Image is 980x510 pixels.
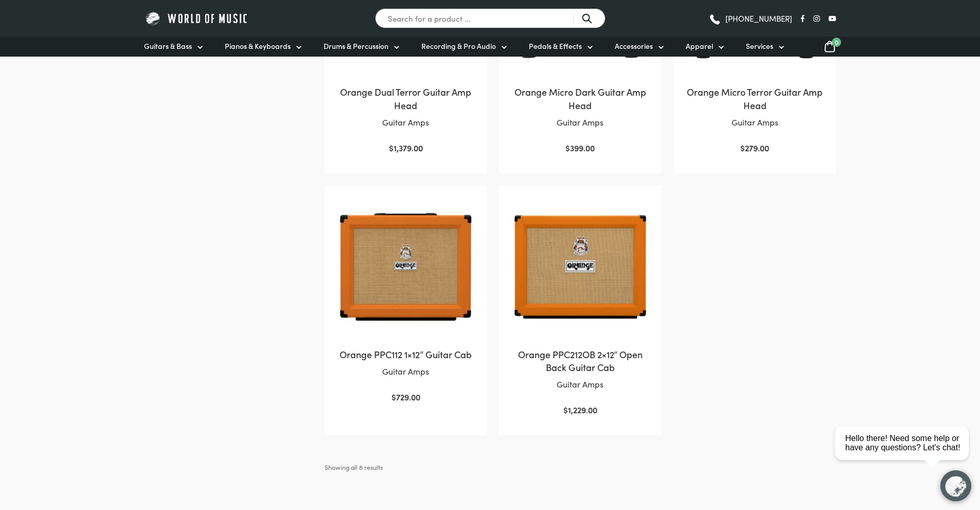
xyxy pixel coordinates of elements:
[391,391,396,402] span: $
[740,142,745,153] span: $
[746,41,773,51] span: Services
[563,404,597,415] bdi: 1,229.00
[389,142,394,153] span: $
[391,391,420,402] bdi: 729.00
[509,85,651,111] h2: Orange Micro Dark Guitar Amp Head
[686,41,713,51] span: Apparel
[335,116,476,129] p: Guitar Amps
[684,116,826,129] p: Guitar Amps
[509,196,651,417] a: Orange PPC212OB 2×12″ Open Back Guitar CabGuitar Amps $1,229.00
[725,14,792,22] span: [PHONE_NUMBER]
[389,142,423,153] bdi: 1,379.00
[335,365,476,378] p: Guitar Amps
[421,41,496,51] span: Recording & Pro Audio
[509,196,651,338] img: Orange PPC212OB 2x12" Open Back Guitar Cab Front
[529,41,582,51] span: Pedals & Effects
[335,348,476,361] h2: Orange PPC112 1×12″ Guitar Cab
[375,8,605,28] input: Search for a product ...
[831,397,980,510] iframe: Chat with our support team
[509,116,651,129] p: Guitar Amps
[563,404,568,415] span: $
[708,11,792,26] a: [PHONE_NUMBER]
[684,85,826,111] h2: Orange Micro Terror Guitar Amp Head
[509,348,651,374] h2: Orange PPC212OB 2×12″ Open Back Guitar Cab
[325,460,383,474] p: Showing all 8 results
[615,41,653,51] span: Accessories
[740,142,769,153] bdi: 279.00
[565,142,570,153] span: $
[335,196,476,338] img: Orange PPC112 1x12" Guitar Cab Front
[335,85,476,111] h2: Orange Dual Terror Guitar Amp Head
[832,38,841,47] span: 0
[324,41,388,51] span: Drums & Percussion
[509,378,651,391] p: Guitar Amps
[144,10,250,26] img: World of Music
[144,41,192,51] span: Guitars & Bass
[335,196,476,404] a: Orange PPC112 1×12″ Guitar CabGuitar Amps $729.00
[225,41,291,51] span: Pianos & Keyboards
[565,142,595,153] bdi: 399.00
